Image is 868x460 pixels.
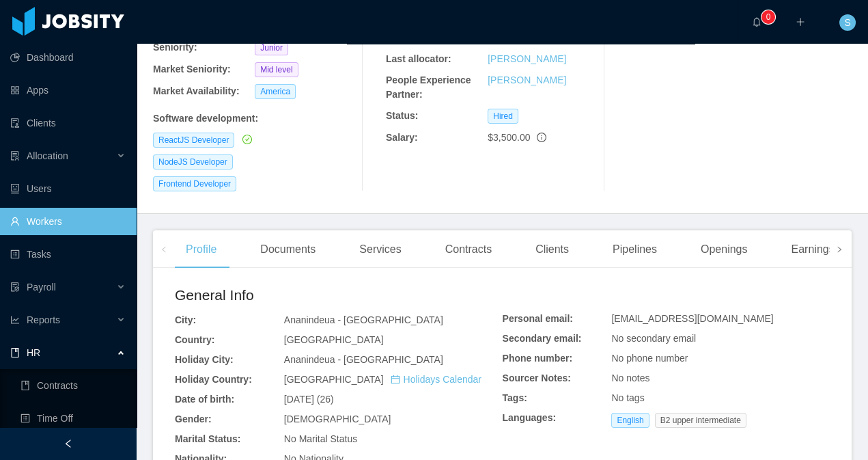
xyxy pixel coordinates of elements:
[153,64,231,75] b: Market Seniority:
[386,75,471,100] b: People Experience Partner:
[27,282,56,293] span: Payroll
[391,375,400,384] i: icon: calendar
[611,373,649,383] span: No notes
[386,53,451,64] b: Last allocator:
[20,405,126,432] a: icon: profileTime Off
[434,230,503,269] div: Contracts
[503,313,574,324] b: Personal email:
[284,354,443,365] span: Ananindeua - [GEOGRAPHIC_DATA]
[10,241,126,268] a: icon: profileTasks
[10,77,126,104] a: icon: appstoreApps
[175,314,196,325] b: City:
[10,315,20,325] i: icon: line-chart
[284,374,481,385] span: [GEOGRAPHIC_DATA]
[752,17,761,27] i: icon: bell
[503,333,582,344] b: Secondary email:
[10,282,20,292] i: icon: file-protect
[602,230,668,269] div: Pipelines
[175,334,214,345] b: Country:
[27,150,68,161] span: Allocation
[255,40,288,55] span: Junior
[391,374,481,385] a: icon: calendarHolidays Calendar
[284,314,443,325] span: Ananindeua - [GEOGRAPHIC_DATA]
[175,394,234,405] b: Date of birth:
[10,44,126,71] a: icon: pie-chartDashboard
[175,374,252,385] b: Holiday Country:
[255,62,298,77] span: Mid level
[488,53,566,64] a: [PERSON_NAME]
[611,333,696,344] span: No secondary email
[20,372,126,399] a: icon: bookContracts
[503,353,573,364] b: Phone number:
[503,373,571,383] b: Sourcer Notes:
[386,110,418,121] b: Status:
[10,151,20,161] i: icon: solution
[537,133,546,142] span: info-circle
[761,10,775,24] sup: 0
[611,313,773,324] span: [EMAIL_ADDRESS][DOMAIN_NAME]
[503,392,527,403] b: Tags:
[175,414,212,424] b: Gender:
[284,433,357,444] span: No Marital Status
[27,347,40,358] span: HR
[160,246,167,253] i: icon: left
[240,134,252,145] a: icon: check-circle
[488,132,530,143] span: $3,500.00
[611,353,688,364] span: No phone number
[503,412,557,423] b: Languages:
[153,42,197,53] b: Seniority:
[153,154,233,170] span: NodeJS Developer
[153,113,258,124] b: Software development :
[249,230,326,269] div: Documents
[348,230,412,269] div: Services
[488,109,518,124] span: Hired
[10,109,126,137] a: icon: auditClients
[611,413,649,428] span: English
[690,230,759,269] div: Openings
[386,132,418,143] b: Salary:
[175,230,227,269] div: Profile
[524,230,580,269] div: Clients
[153,176,236,191] span: Frontend Developer
[175,433,240,444] b: Marital Status:
[488,75,566,85] a: [PERSON_NAME]
[10,208,126,235] a: icon: userWorkers
[796,17,805,27] i: icon: plus
[655,413,746,428] span: B2 upper intermediate
[844,14,850,31] span: S
[611,391,830,405] div: No tags
[242,135,252,144] i: icon: check-circle
[153,85,240,96] b: Market Availability:
[10,348,20,357] i: icon: book
[284,334,384,345] span: [GEOGRAPHIC_DATA]
[255,84,296,99] span: America
[175,354,234,365] b: Holiday City:
[284,394,334,405] span: [DATE] (26)
[175,284,503,306] h2: General Info
[284,414,391,424] span: [DEMOGRAPHIC_DATA]
[153,133,234,148] span: ReactJS Developer
[10,175,126,202] a: icon: robotUsers
[27,314,60,325] span: Reports
[836,246,843,253] i: icon: right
